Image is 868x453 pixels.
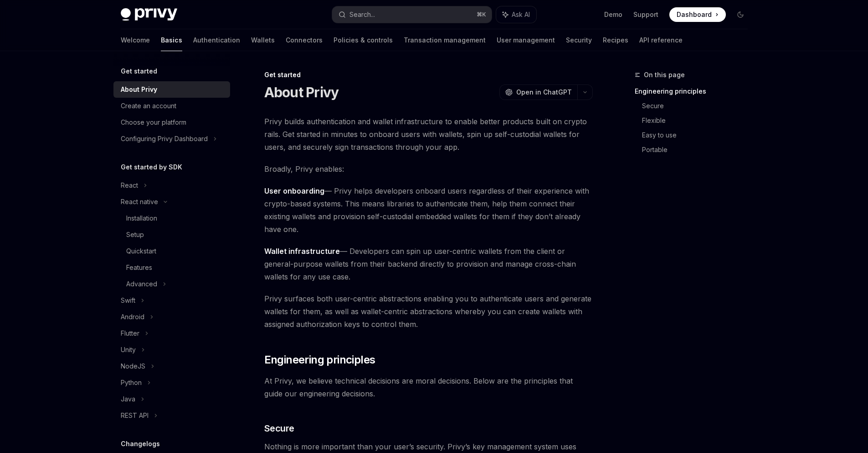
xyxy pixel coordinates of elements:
[121,361,145,372] div: NodeJS
[334,29,393,51] a: Policies & controls
[251,29,275,51] a: Wallets
[121,84,157,95] div: About Privy
[121,180,138,191] div: React
[121,117,186,128] div: Choose your platform
[121,100,176,111] div: Create an account
[603,29,628,51] a: Recipes
[121,311,144,322] div: Android
[121,196,158,207] div: React native
[121,328,139,339] div: Flutter
[604,10,622,19] a: Demo
[126,229,144,240] div: Setup
[566,29,592,51] a: Security
[121,8,177,21] img: dark logo
[126,246,156,257] div: Quickstart
[477,11,486,18] span: ⌘ K
[669,7,726,22] a: Dashboard
[113,226,230,243] a: Setup
[677,10,712,19] span: Dashboard
[512,10,530,19] span: Ask AI
[113,81,230,98] a: About Privy
[121,394,135,405] div: Java
[121,133,208,144] div: Configuring Privy Dashboard
[121,162,182,173] h5: Get started by SDK
[349,9,375,20] div: Search...
[497,29,555,51] a: User management
[126,279,157,290] div: Advanced
[126,262,152,273] div: Features
[121,410,149,421] div: REST API
[113,210,230,226] a: Installation
[121,377,142,388] div: Python
[121,344,136,355] div: Unity
[332,6,492,23] button: Search...⌘K
[404,29,486,51] a: Transaction management
[733,7,748,22] button: Toggle dark mode
[113,259,230,276] a: Features
[633,10,658,19] a: Support
[496,6,536,23] button: Ask AI
[113,243,230,259] a: Quickstart
[286,29,323,51] a: Connectors
[193,29,240,51] a: Authentication
[121,66,157,77] h5: Get started
[161,29,182,51] a: Basics
[113,98,230,114] a: Create an account
[639,29,683,51] a: API reference
[121,295,135,306] div: Swift
[113,114,230,131] a: Choose your platform
[126,213,157,224] div: Installation
[121,29,150,51] a: Welcome
[121,438,160,449] h5: Changelogs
